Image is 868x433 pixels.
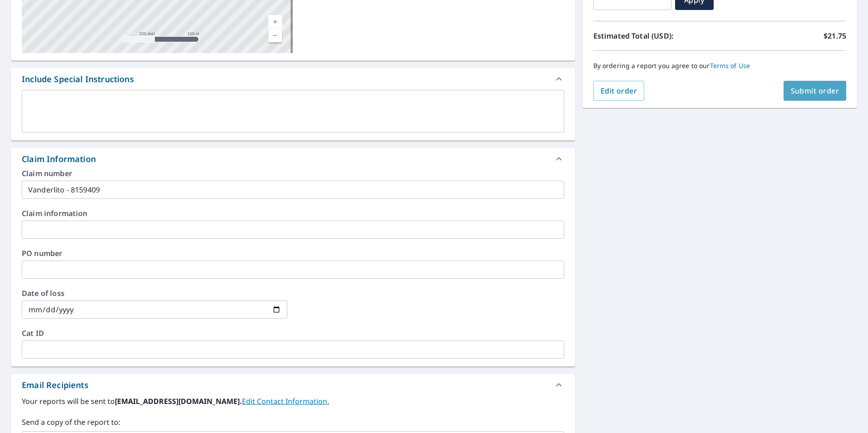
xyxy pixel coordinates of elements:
label: Cat ID [22,330,564,337]
label: Claim information [22,210,564,217]
a: EditContactInfo [242,396,329,406]
a: Current Level 17, Zoom In [268,15,282,29]
p: Estimated Total (USD): [593,30,720,41]
label: Date of loss [22,290,287,297]
div: Include Special Instructions [22,73,134,85]
div: Claim Information [22,153,96,165]
label: Your reports will be sent to [22,396,564,407]
span: Edit order [601,86,637,96]
div: Email Recipients [22,379,89,391]
button: Submit order [784,81,847,101]
a: Current Level 17, Zoom Out [268,29,282,42]
b: [EMAIL_ADDRESS][DOMAIN_NAME]. [115,396,242,406]
div: Claim Information [11,148,575,170]
span: Submit order [791,86,839,96]
label: Claim number [22,170,564,177]
label: PO number [22,250,564,257]
p: By ordering a report you agree to our [593,62,846,70]
a: Terms of Use [710,61,750,70]
label: Send a copy of the report to: [22,417,564,428]
div: Include Special Instructions [11,68,575,90]
div: Email Recipients [11,374,575,396]
p: $21.75 [824,30,846,41]
button: Edit order [593,81,645,101]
